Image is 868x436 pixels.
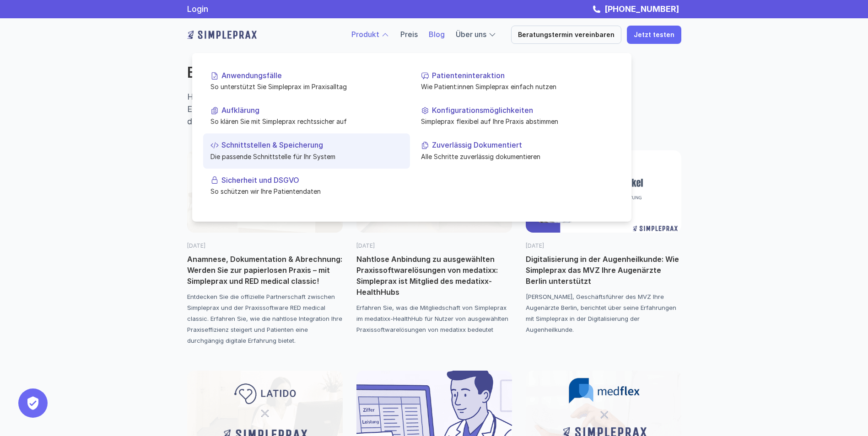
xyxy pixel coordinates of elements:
[429,30,445,39] a: Blog
[526,242,681,250] p: [DATE]
[203,133,410,168] a: Schnittstellen & SpeicherungDie passende Schnittstelle für Ihr System
[356,302,512,335] p: Erfahren Sie, was die Mitgliedschaft von Simpleprax im medatixx-HealthHub für Nutzer von ausgewäh...
[203,64,410,99] a: AnwendungsfälleSo unterstützt Sie Simpleprax im Praxisalltag
[356,242,512,250] p: [DATE]
[400,30,418,39] a: Preis
[221,106,403,115] p: Aufklärung
[526,150,681,335] a: [DATE]Digitalisierung in der Augenheilkunde: Wie Simpleprax das MVZ Ihre Augenärzte Berlin unters...
[203,168,410,203] a: Sicherheit und DSGVOSo schützen wir Ihre Patientendaten
[634,31,674,39] p: Jetzt testen
[511,26,621,44] a: Beratungstermin vereinbaren
[414,64,620,99] a: PatienteninteraktionWie Patient:innen Simpleprax einfach nutzen
[187,242,343,250] p: [DATE]
[187,64,530,81] h2: Blog
[187,150,343,346] a: [DATE]Anamnese, Dokumentation & Abrechnung: Werden Sie zur papierlosen Praxis – mit Simpleprax un...
[221,71,403,80] p: Anwendungsfälle
[518,31,615,39] p: Beratungstermin vereinbaren
[187,90,533,128] p: Herzlich willkommen auf dem Blog von Simpleprax. Hier berichten wir über die Erfahrungen unserer ...
[526,254,681,287] p: Digitalisierung in der Augenheilkunde: Wie Simpleprax das MVZ Ihre Augenärzte Berlin unterstützt
[203,99,410,133] a: AufklärungSo klären Sie mit Simpleprax rechtssicher auf
[187,254,343,287] p: Anamnese, Dokumentation & Abrechnung: Werden Sie zur papierlosen Praxis – mit Simpleprax und RED ...
[456,30,486,39] a: Über uns
[187,4,208,14] a: Login
[221,175,403,184] p: Sicherheit und DSGVO
[210,82,403,91] p: So unterstützt Sie Simpleprax im Praxisalltag
[356,150,512,335] a: [DATE]Nahtlose Anbindung zu ausgewählten Praxissoftwarelösungen von medatixx: Simpleprax ist Mitg...
[414,133,620,168] a: Zuverlässig DokumentiertAlle Schritte zuverlässig dokumentieren
[221,141,403,149] p: Schnittstellen & Speicherung
[421,151,613,161] p: Alle Schritte zuverlässig dokumentieren
[356,254,512,298] p: Nahtlose Anbindung zu ausgewählten Praxissoftwarelösungen von medatixx: Simpleprax ist Mitglied d...
[604,4,679,14] strong: [PHONE_NUMBER]
[187,291,343,346] p: Entdecken Sie die offizielle Partnerschaft zwischen Simpleprax und der Praxissoftware RED medical...
[602,4,681,14] a: [PHONE_NUMBER]
[210,151,403,161] p: Die passende Schnittstelle für Ihr System
[414,99,620,133] a: KonfigurationsmöglichkeitenSimpleprax flexibel auf Ihre Praxis abstimmen
[432,71,613,80] p: Patienteninteraktion
[210,117,403,126] p: So klären Sie mit Simpleprax rechtssicher auf
[210,186,403,196] p: So schützen wir Ihre Patientendaten
[421,117,613,126] p: Simpleprax flexibel auf Ihre Praxis abstimmen
[351,30,379,39] a: Produkt
[421,82,613,91] p: Wie Patient:innen Simpleprax einfach nutzen
[627,26,681,44] a: Jetzt testen
[432,106,613,115] p: Konfigurationsmöglichkeiten
[432,141,613,149] p: Zuverlässig Dokumentiert
[526,291,681,335] p: [PERSON_NAME], Geschäftsführer des MVZ Ihre Augenärzte Berlin, berichtet über seine Erfahrungen m...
